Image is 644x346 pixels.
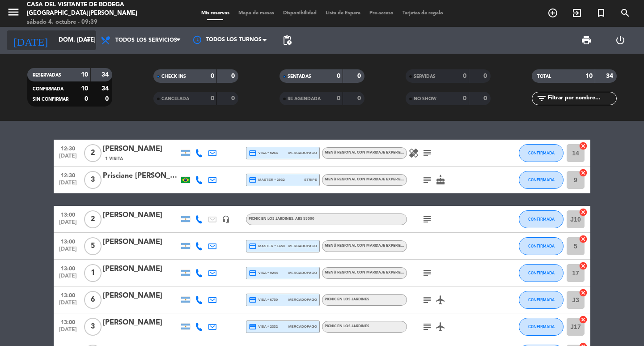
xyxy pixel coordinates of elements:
[57,316,79,327] span: 13:00
[483,73,489,79] strong: 0
[528,297,555,302] span: CONFIRMADA
[422,268,432,278] i: subject
[321,11,365,16] span: Lista de Espera
[528,270,555,275] span: CONFIRMADA
[249,176,257,184] i: credit_card
[288,243,317,249] span: mercadopago
[579,261,588,270] i: cancel
[282,35,292,46] span: pending_actions
[288,324,317,329] span: mercadopago
[325,244,434,248] span: Menú Regional con maridaje Experiencia Santa Julia
[103,263,179,275] div: [PERSON_NAME]
[414,97,436,101] span: NO SHOW
[57,143,79,153] span: 12:30
[103,143,179,155] div: [PERSON_NAME]
[84,264,102,282] span: 1
[579,288,588,297] i: cancel
[115,37,177,43] span: Todos los servicios
[249,176,285,184] span: master * 2932
[422,148,432,158] i: subject
[102,85,110,92] strong: 34
[249,323,278,331] span: visa * 2332
[7,5,20,22] button: menu
[528,324,555,329] span: CONFIRMADA
[422,175,432,185] i: subject
[325,325,369,328] span: Picnic en los Jardines
[528,150,555,155] span: CONFIRMADA
[528,243,555,248] span: CONFIRMADA
[293,217,314,221] span: , ARS 55000
[103,236,179,248] div: [PERSON_NAME]
[249,269,257,277] i: credit_card
[249,296,257,304] i: credit_card
[249,149,278,157] span: visa * 5266
[603,27,637,54] div: LOG OUT
[249,269,278,277] span: visa * 9244
[211,95,214,102] strong: 0
[7,30,54,50] i: [DATE]
[231,95,237,102] strong: 0
[304,177,317,183] span: stripe
[325,298,369,301] span: Picnic en los Jardines
[288,150,317,156] span: mercadopago
[84,318,102,336] span: 3
[27,0,154,18] div: Casa del Visitante de Bodega [GEOGRAPHIC_DATA][PERSON_NAME]
[422,321,432,332] i: subject
[84,237,102,255] span: 5
[337,95,340,102] strong: 0
[519,144,563,162] button: CONFIRMADA
[414,74,436,79] span: SERVIDAS
[579,315,588,324] i: cancel
[483,95,489,102] strong: 0
[325,178,434,181] span: Menú Regional con maridaje Experiencia Santa Julia
[57,273,79,283] span: [DATE]
[249,242,257,250] i: credit_card
[357,73,363,79] strong: 0
[288,270,317,276] span: mercadopago
[84,291,102,309] span: 6
[398,11,448,16] span: Tarjetas de regalo
[57,209,79,219] span: 13:00
[57,246,79,256] span: [DATE]
[596,8,606,18] i: turned_in_not
[615,35,626,46] i: power_settings_new
[365,11,398,16] span: Pre-acceso
[528,217,555,222] span: CONFIRMADA
[579,235,588,243] i: cancel
[103,290,179,302] div: [PERSON_NAME]
[519,291,563,309] button: CONFIRMADA
[536,93,547,104] i: filter_list
[519,318,563,336] button: CONFIRMADA
[547,8,558,18] i: add_circle_outline
[84,210,102,228] span: 2
[435,175,446,185] i: cake
[57,180,79,190] span: [DATE]
[57,236,79,246] span: 13:00
[57,290,79,300] span: 13:00
[288,74,311,79] span: SENTADAS
[57,153,79,163] span: [DATE]
[325,271,434,274] span: Menú Regional con maridaje Experiencia Santa Julia
[579,168,588,177] i: cancel
[161,74,186,79] span: CHECK INS
[27,18,154,27] div: sábado 4. octubre - 09:39
[103,209,179,221] div: [PERSON_NAME]
[337,73,340,79] strong: 0
[211,73,214,79] strong: 0
[606,73,615,79] strong: 34
[7,5,20,19] i: menu
[222,215,230,223] i: headset_mic
[33,97,68,102] span: SIN CONFIRMAR
[463,73,466,79] strong: 0
[81,72,88,78] strong: 10
[249,323,257,331] i: credit_card
[422,214,432,225] i: subject
[33,87,64,91] span: CONFIRMADA
[105,155,123,162] span: 1 Visita
[234,11,279,16] span: Mapa de mesas
[249,217,314,221] span: Picnic en los Jardines
[57,170,79,180] span: 12:30
[85,96,88,102] strong: 0
[463,95,466,102] strong: 0
[102,72,110,78] strong: 34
